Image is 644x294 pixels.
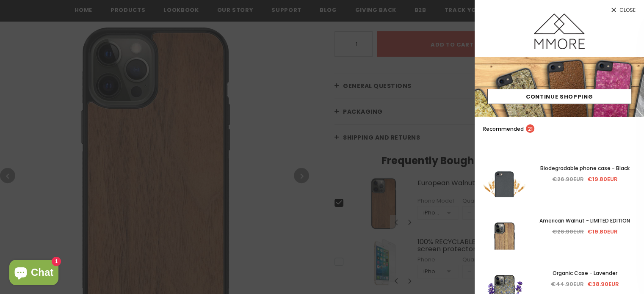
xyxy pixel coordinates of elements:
inbox-online-store-chat: Shopify online store chat [7,260,61,287]
a: Organic Case - Lavender [534,269,636,278]
span: €19.80EUR [587,175,618,183]
span: 21 [526,124,534,133]
a: American Walnut - LIMITED EDITION [534,216,636,225]
span: Biodegradable phone case - Black [540,165,630,172]
span: Organic Case - Lavender [553,269,617,277]
a: Biodegradable phone case - Black [534,164,636,173]
span: €44.90EUR [551,280,584,288]
span: €26.90EUR [552,228,584,236]
span: €19.80EUR [587,228,618,236]
span: €26.90EUR [552,175,584,183]
span: Close [619,8,636,13]
p: Recommended [483,124,534,133]
span: American Walnut - LIMITED EDITION [539,217,630,224]
a: search [627,125,636,133]
span: €38.90EUR [587,280,619,288]
a: Continue Shopping [487,89,631,104]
